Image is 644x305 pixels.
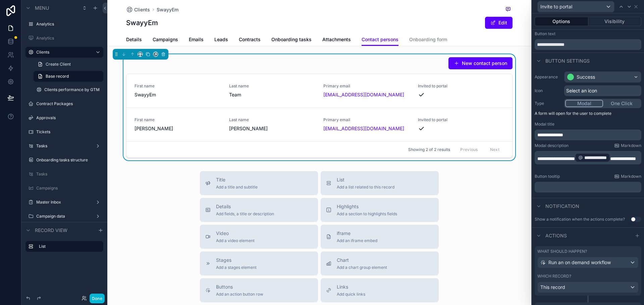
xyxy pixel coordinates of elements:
a: First name[PERSON_NAME]Last name[PERSON_NAME]Primary email[EMAIL_ADDRESS][DOMAIN_NAME]Invited to ... [126,107,512,141]
span: Record view [35,227,67,234]
label: Button text [535,31,555,36]
span: [PERSON_NAME] [229,125,316,132]
span: Create Client [46,62,71,67]
span: Contact persons [362,36,398,43]
a: Onboarding tasks structure [36,157,102,163]
label: What should happen? [537,249,587,254]
span: Campaigns [153,36,178,43]
span: Add a list related to this record [337,184,394,190]
span: Stages [216,257,257,263]
span: iframe [337,230,377,237]
button: ListAdd a list related to this record [321,171,439,195]
span: Showing 2 of 2 results [408,147,450,152]
span: Add quick links [337,292,365,297]
button: StagesAdd a stages element [200,251,318,276]
span: Add a section to highlights fields [337,211,397,217]
label: Button tooltip [535,174,560,179]
span: List [337,176,394,183]
span: Onboarding form [409,36,447,43]
span: Invite to portal [540,3,572,10]
label: Clients performance by GTM [44,87,102,92]
span: Add a video element [216,238,255,243]
span: Notification [545,203,579,210]
span: Markdown [621,174,641,179]
p: A form will open for the user to complete [535,111,641,119]
span: Add an iframe embed [337,238,377,243]
span: Emails [189,36,204,43]
span: Add a title and subtitle [216,184,258,190]
span: Attachments [322,36,351,43]
a: Onboarding form [409,33,447,47]
span: Title [216,176,258,183]
a: SwayyEm [157,6,178,13]
a: Markdown [614,143,641,148]
label: Campaigns [36,185,102,191]
a: Contact persons [362,33,398,46]
label: Contract Packages [36,101,102,106]
a: Details [126,33,142,47]
button: One Click [603,100,640,107]
a: Campaigns [153,33,178,47]
a: Markdown [614,174,641,179]
div: scrollable content [21,238,107,258]
span: Run an on demand workflow [548,259,611,266]
button: New contact person [448,57,513,69]
span: Last name [229,117,316,123]
span: First name [135,117,221,123]
span: [PERSON_NAME] [135,125,221,132]
div: Success [577,74,595,80]
label: Which record? [537,274,571,279]
button: HighlightsAdd a section to highlights fields [321,198,439,222]
span: Add an action button row [216,292,263,297]
button: LinksAdd quick links [321,278,439,302]
span: Primary email [323,117,410,123]
span: Contracts [239,36,261,43]
label: Modal description [535,143,569,148]
span: SwayyEm [135,91,221,98]
a: Master Inbox [36,200,93,205]
div: Show a notification when the actions complete? [535,217,625,222]
label: Clients [36,50,90,55]
button: This record [537,282,639,293]
a: Contracts [239,33,261,47]
button: Modal [565,100,603,107]
span: Onboarding tasks [271,36,312,43]
div: scrollable content [535,151,641,164]
label: Campaign data [36,214,93,219]
button: VideoAdd a video element [200,225,318,249]
div: scrollable content [535,182,641,193]
span: Invited to portal [418,83,504,89]
label: Tasks [36,143,93,149]
button: ButtonsAdd an action button row [200,278,318,302]
span: Add a stages element [216,265,257,270]
span: Invited to portal [418,117,504,123]
button: Visibility [588,17,642,26]
button: TitleAdd a title and subtitle [200,171,318,195]
label: Modal title [535,122,554,127]
a: Attachments [322,33,351,47]
span: Add a chart group element [337,265,387,270]
a: [EMAIL_ADDRESS][DOMAIN_NAME] [323,91,404,98]
a: Tickets [36,129,102,135]
div: scrollable content [535,130,641,140]
span: Highlights [337,203,397,210]
label: Analytics [36,35,102,41]
a: First nameSwayyEmLast nameTeamPrimary email[EMAIL_ADDRESS][DOMAIN_NAME]Invited to portal [126,74,512,107]
label: Tasks [36,171,102,177]
a: Create Client [34,59,103,70]
span: Markdown [621,143,641,148]
button: iframeAdd an iframe embed [321,225,439,249]
span: Select an icon [566,87,597,94]
span: Primary email [323,83,410,89]
a: Analytics [36,21,102,27]
span: First name [135,83,221,89]
button: ChartAdd a chart group element [321,251,439,276]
